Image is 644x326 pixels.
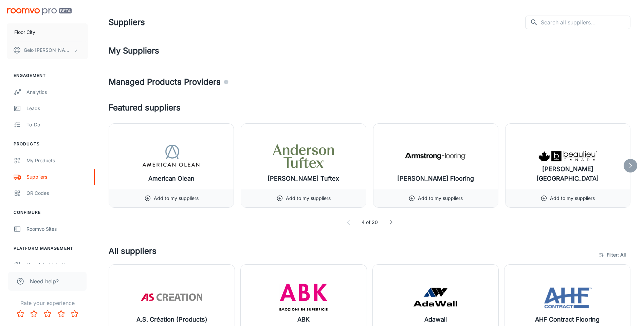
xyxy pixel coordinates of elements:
button: Rate 3 star [41,307,54,321]
img: Adawall [405,284,466,311]
div: Agencies and suppliers who work with us to automatically identify the specific products you carry [223,76,229,88]
div: My Products [26,157,88,164]
button: Rate 1 star [14,307,27,321]
h6: A.S. Création (Products) [136,315,207,324]
div: Analytics [26,88,88,96]
img: ABK [273,284,334,311]
div: Suppliers [26,173,88,181]
p: Rate your experience [5,299,89,307]
h6: AHF Contract Flooring [535,315,600,324]
h6: American Olean [148,174,195,183]
span: Filter [607,251,626,259]
img: AHF Contract Flooring [537,284,598,311]
p: Gelo [PERSON_NAME] [24,46,72,54]
h4: Managed Products Providers [109,76,630,88]
img: Roomvo PRO Beta [7,8,72,15]
button: Rate 5 star [68,307,81,321]
h6: [PERSON_NAME] Flooring [397,174,474,183]
button: Gelo [PERSON_NAME] [7,41,88,59]
button: Rate 2 star [27,307,41,321]
img: American Olean [141,143,202,170]
h6: [PERSON_NAME] [GEOGRAPHIC_DATA] [511,164,625,183]
p: Add to my suppliers [418,195,463,202]
img: Beaulieu Canada [537,143,598,170]
img: A.S. Création (Products) [141,284,202,311]
p: Add to my suppliers [286,195,331,202]
h6: ABK [297,315,310,324]
h4: My Suppliers [109,45,630,57]
p: Add to my suppliers [550,195,595,202]
div: QR Codes [26,189,88,197]
img: Armstrong Flooring [405,143,466,170]
p: Add to my suppliers [154,195,199,202]
p: 4 of 20 [362,219,378,226]
h6: Adawall [424,315,447,324]
img: Anderson Tuftex [273,143,334,170]
button: Rate 4 star [54,307,68,321]
div: Leads [26,105,88,112]
span: : All [618,251,626,259]
h6: [PERSON_NAME] Tuftex [268,174,339,183]
h4: All suppliers [109,245,595,264]
input: Search all suppliers... [541,16,630,29]
button: Floor City [7,23,88,41]
h1: Suppliers [109,16,145,28]
div: Roomvo Sites [26,225,88,233]
span: Need help? [30,277,59,285]
h4: Featured suppliers [109,102,630,114]
p: Floor City [14,28,35,36]
div: To-do [26,121,88,128]
div: User Administration [26,261,88,269]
